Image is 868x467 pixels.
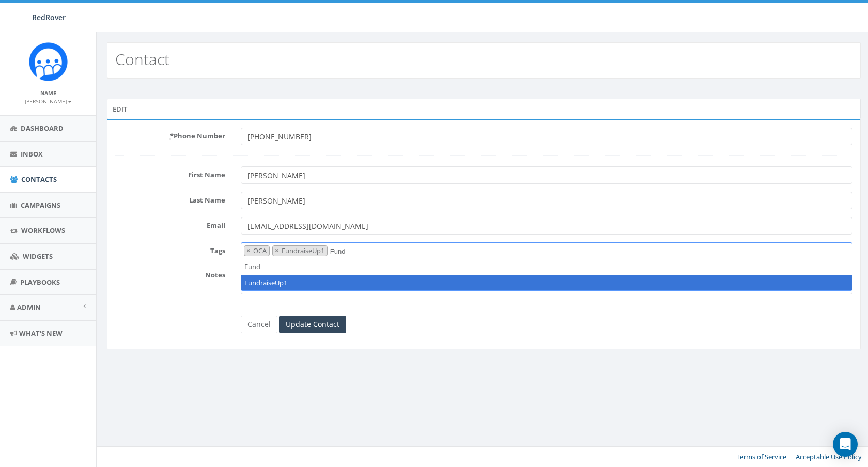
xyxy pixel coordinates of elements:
span: Contacts [21,175,57,184]
a: Terms of Service [736,452,786,461]
li: FundraiseUp1 [241,275,852,291]
span: Workflows [21,226,65,235]
input: Update Contact [279,316,346,333]
span: What's New [19,329,63,338]
label: Last Name [107,192,233,205]
span: × [246,246,250,255]
label: Email [107,217,233,230]
span: Inbox [21,149,43,159]
span: Admin [17,303,41,312]
img: Rally_Corp_Icon.png [29,42,68,81]
span: Dashboard [21,123,64,133]
small: [PERSON_NAME] [25,98,72,105]
button: Remove item [244,246,252,256]
label: Phone Number [107,128,233,141]
button: Remove item [273,246,281,256]
a: [PERSON_NAME] [25,96,72,105]
h2: Contact [115,51,169,68]
a: Cancel [241,316,277,333]
abbr: required [170,131,174,141]
label: Notes [107,267,233,280]
a: Acceptable Use Policy [796,452,862,461]
span: Campaigns [21,200,60,210]
span: OCA [252,246,269,255]
li: OCA [244,245,270,256]
li: Fund [241,259,852,275]
small: Name [40,89,56,97]
label: Tags [107,242,233,256]
div: Edit [107,99,861,119]
span: FundraiseUp1 [281,246,327,255]
span: Widgets [23,252,53,261]
label: First Name [107,166,233,180]
span: RedRover [32,12,66,22]
span: Playbooks [20,277,60,287]
span: × [275,246,278,255]
textarea: Search [330,247,355,256]
div: Open Intercom Messenger [833,432,858,457]
li: FundraiseUp1 [272,245,328,256]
